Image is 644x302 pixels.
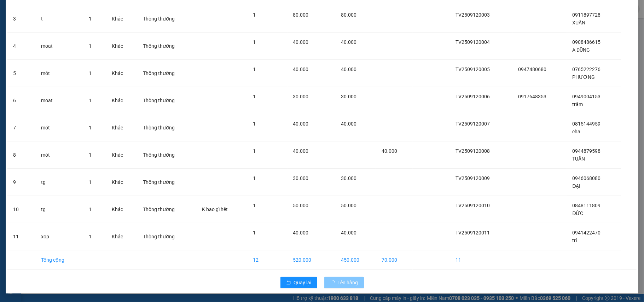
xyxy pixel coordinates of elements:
span: 0848111809 [573,203,601,208]
span: 40.000 [341,66,356,72]
span: TV2509120007 [456,121,490,127]
td: Khác [106,114,137,141]
span: 0765222276 [573,66,601,72]
td: moat [35,33,83,60]
span: TUẤN [573,156,585,162]
span: 0941422470 [573,230,601,236]
td: moat [35,87,83,114]
span: 40.000 [293,121,309,127]
span: 0947480680 [518,66,546,72]
span: 40.000 [341,39,356,45]
span: 1 [253,175,256,181]
span: trí [573,238,577,243]
li: Hotline: 02839552959 [66,26,296,35]
td: Khác [106,223,137,250]
td: Thông thường [137,33,196,60]
td: 7 [7,114,35,141]
span: 40.000 [341,121,356,127]
span: 1 [253,94,256,99]
span: 0815144959 [573,121,601,127]
span: ĐỨC [573,210,584,216]
td: 4 [7,33,35,60]
span: A DŨNG [573,47,590,53]
span: 80.000 [293,12,309,18]
td: 450.000 [335,250,376,270]
td: Thông thường [137,60,196,87]
td: 520.000 [288,250,336,270]
span: 30.000 [293,175,309,181]
span: 1 [89,98,92,103]
span: TV2509120011 [456,230,490,236]
span: Lên hàng [338,279,358,286]
span: XUÂN [573,20,586,25]
td: mót [35,141,83,169]
span: 1 [89,125,92,130]
td: 11 [7,223,35,250]
span: 1 [253,121,256,127]
span: 40.000 [293,148,309,154]
span: 1 [89,16,92,22]
td: 11 [450,250,513,270]
span: 40.000 [382,148,397,154]
span: 1 [89,234,92,239]
span: TV2509120003 [456,12,490,18]
img: logo.jpg [9,9,44,44]
span: 80.000 [341,12,356,18]
span: cha [573,129,581,134]
td: tg [35,196,83,223]
span: loading [330,280,338,285]
td: Khác [106,141,137,169]
td: 10 [7,196,35,223]
td: t [35,5,83,33]
span: PHƯƠNG [573,74,595,80]
span: 30.000 [341,94,356,99]
td: Khác [106,196,137,223]
td: Thông thường [137,223,196,250]
span: TV2509120009 [456,175,490,181]
span: 0946068080 [573,175,601,181]
b: GỬI : Trạm [PERSON_NAME] [9,51,133,63]
td: 5 [7,60,35,87]
span: 1 [89,152,92,158]
span: TV2509120006 [456,94,490,99]
td: Khác [106,87,137,114]
span: 40.000 [341,230,356,236]
span: 40.000 [293,230,309,236]
td: Khác [106,169,137,196]
td: xop [35,223,83,250]
td: Thông thường [137,5,196,33]
span: Quay lại [294,279,312,286]
span: 40.000 [293,39,309,45]
span: 1 [253,203,256,208]
span: 0911897728 [573,12,601,18]
td: Thông thường [137,169,196,196]
span: 1 [253,12,256,18]
span: K bao gì hết [202,207,228,212]
span: 50.000 [341,203,356,208]
span: 1 [253,230,256,236]
span: TV2509120005 [456,66,490,72]
span: 30.000 [341,175,356,181]
td: Tổng cộng [35,250,83,270]
span: 1 [89,70,92,76]
button: rollbackQuay lại [280,277,317,288]
span: 30.000 [293,94,309,99]
td: 3 [7,5,35,33]
span: ĐẠI [573,183,581,189]
td: mót [35,60,83,87]
span: 1 [253,66,256,72]
span: 40.000 [293,66,309,72]
td: Thông thường [137,87,196,114]
td: 6 [7,87,35,114]
td: Khác [106,5,137,33]
td: Khác [106,60,137,87]
span: 1 [89,179,92,185]
span: TV2509120010 [456,203,490,208]
span: 50.000 [293,203,309,208]
td: Thông thường [137,141,196,169]
td: mót [35,114,83,141]
td: tg [35,169,83,196]
td: Thông thường [137,114,196,141]
span: 1 [89,207,92,212]
span: rollback [286,280,291,286]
